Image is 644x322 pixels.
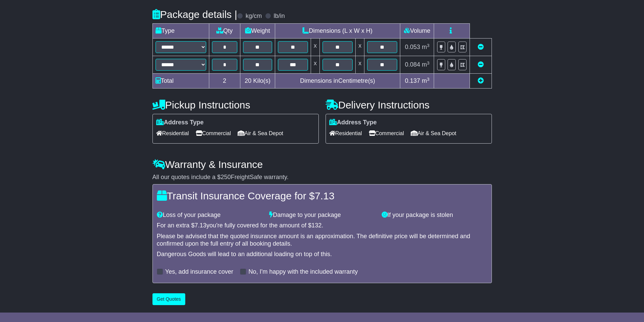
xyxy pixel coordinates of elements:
[248,268,358,276] label: No, I'm happy with the included warranty
[405,61,420,68] span: 0.084
[356,56,364,74] td: x
[152,24,209,39] td: Type
[157,233,487,247] div: Please be advised that the quoted insurance amount is an approximation. The definitive price will...
[400,24,434,39] td: Volume
[152,174,492,181] div: All our quotes include a $ FreightSafe warranty.
[157,222,487,229] div: For an extra $ you're fully covered for the amount of $ .
[238,128,283,139] span: Air & Sea Depot
[411,128,456,139] span: Air & Sea Depot
[329,128,362,139] span: Residential
[165,268,233,276] label: Yes, add insurance cover
[157,190,487,201] h4: Transit Insurance Coverage for $
[156,119,204,126] label: Address Type
[478,61,484,68] a: Remove this item
[275,24,400,39] td: Dimensions (L x W x H)
[478,44,484,50] a: Remove this item
[427,60,430,66] sup: 3
[266,212,378,219] div: Damage to your package
[152,293,186,305] button: Get Quotes
[427,77,430,82] sup: 3
[329,119,377,126] label: Address Type
[196,128,231,139] span: Commercial
[356,39,364,56] td: x
[153,212,266,219] div: Loss of your package
[221,174,231,180] span: 250
[405,77,420,84] span: 0.137
[152,99,319,110] h4: Pickup Instructions
[209,24,240,39] td: Qty
[422,77,430,84] span: m
[315,190,334,201] span: 7.13
[240,74,275,89] td: Kilo(s)
[273,13,285,20] label: lb/in
[156,128,189,139] span: Residential
[422,61,430,68] span: m
[326,99,492,110] h4: Delivery Instructions
[245,77,252,84] span: 20
[422,44,430,50] span: m
[152,9,237,20] h4: Package details |
[405,44,420,50] span: 0.053
[478,77,484,84] a: Add new item
[152,74,209,89] td: Total
[157,251,487,258] div: Dangerous Goods will lead to an additional loading on top of this.
[427,43,430,48] sup: 3
[378,212,491,219] div: If your package is stolen
[275,74,400,89] td: Dimensions in Centimetre(s)
[311,39,319,56] td: x
[311,222,321,229] span: 132
[152,159,492,170] h4: Warranty & Insurance
[240,24,275,39] td: Weight
[209,74,240,89] td: 2
[311,56,319,74] td: x
[245,13,262,20] label: kg/cm
[369,128,404,139] span: Commercial
[195,222,207,229] span: 7.13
